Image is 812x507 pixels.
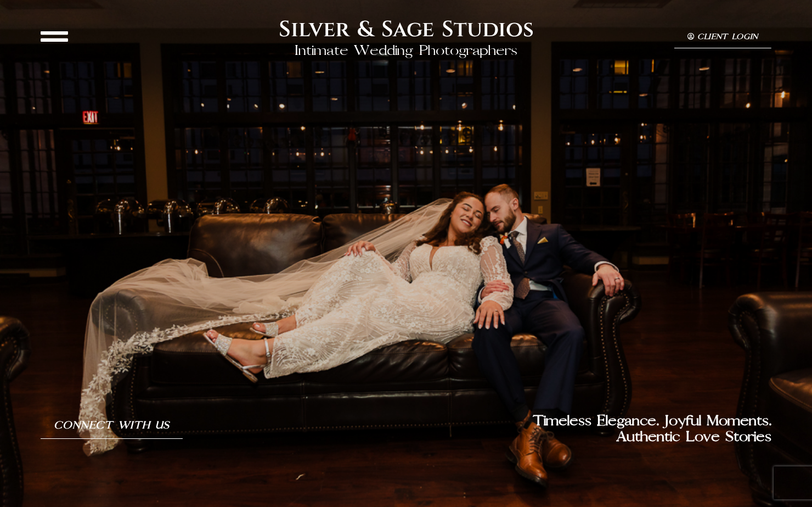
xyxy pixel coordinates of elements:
h2: Silver & Sage Studios [279,16,534,43]
h2: Intimate Wedding Photographers [295,43,517,59]
a: Connect With Us [41,413,183,438]
span: Connect With Us [54,420,170,431]
a: Client Login [674,26,771,48]
span: Client Login [697,33,758,41]
h2: Timeless Elegance. Joyful Moments. Authentic Love Stories [406,413,771,445]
